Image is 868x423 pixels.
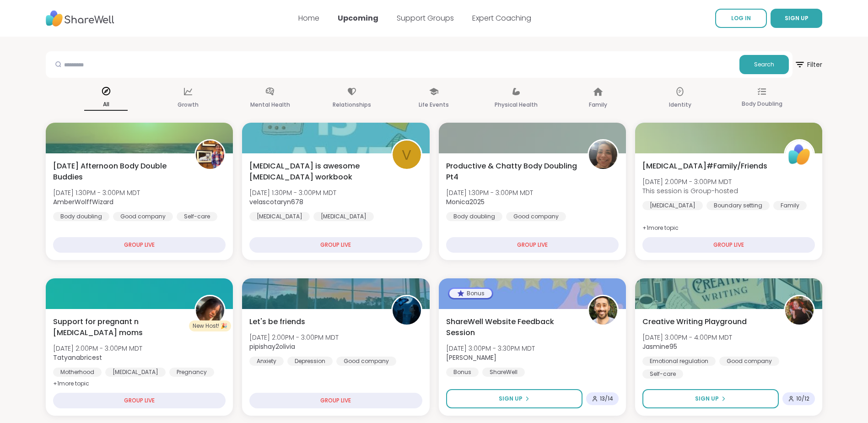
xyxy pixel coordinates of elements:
[249,161,381,183] span: [MEDICAL_DATA] is awesome [MEDICAL_DATA] workbook
[719,357,779,366] div: Good company
[249,357,284,366] div: Anxiety
[393,296,421,325] img: pipishay2olivia
[298,13,319,23] a: Home
[53,316,184,338] span: Support for pregnant n [MEDICAL_DATA] moms
[706,201,770,210] div: Boundary setting
[794,51,822,78] button: Filter
[642,316,747,327] span: Creative Writing Playground
[785,141,814,169] img: ShareWell
[731,14,751,22] span: LOG IN
[482,368,525,377] div: ShareWell
[446,237,619,253] div: GROUP LIVE
[169,368,214,377] div: Pregnancy
[642,357,716,366] div: Emotional regulation
[333,99,371,110] p: Relationships
[53,197,113,206] b: AmberWolffWizard
[499,395,523,403] span: Sign Up
[642,237,815,253] div: GROUP LIVE
[250,99,290,110] p: Mental Health
[313,212,374,221] div: [MEDICAL_DATA]
[196,141,224,169] img: AmberWolffWizard
[338,13,378,23] a: Upcoming
[53,161,184,183] span: [DATE] Afternoon Body Double Buddies
[642,177,738,186] span: [DATE] 2:00PM - 3:00PM MDT
[196,296,224,325] img: Tatyanabricest
[642,333,732,342] span: [DATE] 3:00PM - 4:00PM MDT
[739,55,789,74] button: Search
[589,296,617,325] img: brett
[472,13,531,23] a: Expert Coaching
[773,201,807,210] div: Family
[178,99,199,110] p: Growth
[589,99,607,110] p: Family
[446,368,479,377] div: Bonus
[249,333,339,342] span: [DATE] 2:00PM - 3:00PM MDT
[397,13,454,23] a: Support Groups
[249,342,295,351] b: pipishay2olivia
[506,212,566,221] div: Good company
[695,395,719,403] span: Sign Up
[249,393,422,408] div: GROUP LIVE
[446,316,577,338] span: ShareWell Website Feedback Session
[177,212,217,221] div: Self-care
[642,369,683,379] div: Self-care
[446,197,485,206] b: Monica2025
[46,6,114,31] img: ShareWell Nav Logo
[715,9,767,28] a: LOG IN
[249,197,303,206] b: velascotaryn678
[249,237,422,253] div: GROUP LIVE
[53,344,142,353] span: [DATE] 2:00PM - 3:00PM MDT
[189,320,231,331] div: New Host! 🎉
[785,296,814,325] img: Jasmine95
[336,357,396,366] div: Good company
[669,99,691,110] p: Identity
[754,60,774,69] span: Search
[402,144,411,166] span: v
[53,353,102,362] b: Tatyanabricest
[785,14,809,22] span: SIGN UP
[287,357,333,366] div: Depression
[53,393,226,408] div: GROUP LIVE
[446,188,533,197] span: [DATE] 1:30PM - 3:00PM MDT
[53,188,140,197] span: [DATE] 1:30PM - 3:00PM MDT
[642,186,738,195] span: This session is Group-hosted
[446,344,535,353] span: [DATE] 3:00PM - 3:30PM MDT
[249,212,310,221] div: [MEDICAL_DATA]
[446,389,582,408] button: Sign Up
[53,212,109,221] div: Body doubling
[113,212,173,221] div: Good company
[84,99,128,111] p: All
[600,395,613,402] span: 13 / 14
[449,289,492,298] div: Bonus
[249,188,336,197] span: [DATE] 1:30PM - 3:00PM MDT
[495,99,538,110] p: Physical Health
[446,212,502,221] div: Body doubling
[589,141,617,169] img: Monica2025
[642,389,779,408] button: Sign Up
[105,368,166,377] div: [MEDICAL_DATA]
[796,395,809,402] span: 10 / 12
[642,201,703,210] div: [MEDICAL_DATA]
[642,161,767,172] span: [MEDICAL_DATA]#Family/Friends
[53,368,102,377] div: Motherhood
[419,99,449,110] p: Life Events
[642,342,677,351] b: Jasmine95
[794,54,822,76] span: Filter
[446,353,496,362] b: [PERSON_NAME]
[446,161,577,183] span: Productive & Chatty Body Doubling Pt4
[249,316,305,327] span: Let's be friends
[742,98,782,109] p: Body Doubling
[771,9,822,28] button: SIGN UP
[53,237,226,253] div: GROUP LIVE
